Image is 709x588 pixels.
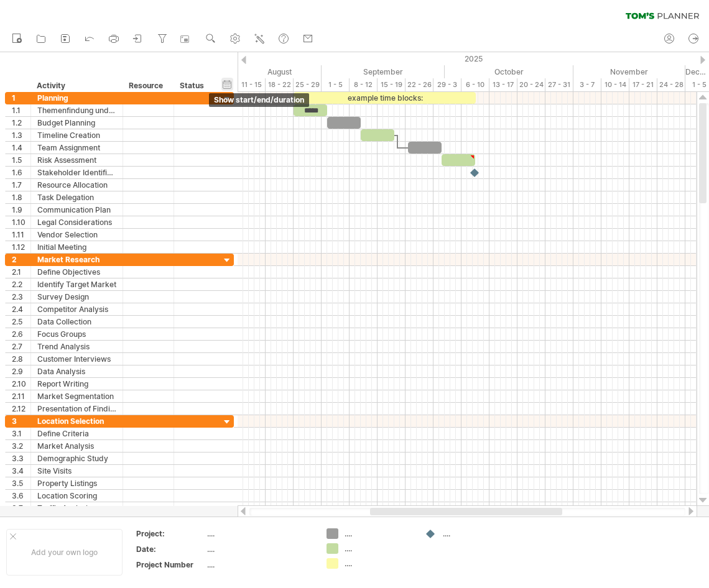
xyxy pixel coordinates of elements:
div: 3.7 [12,502,30,514]
div: 3.3 [12,452,30,464]
div: Customer Interviews [37,353,116,365]
div: 2.6 [12,328,30,340]
div: Demographic Study [37,452,116,464]
div: .... [207,544,312,554]
div: 2.1 [12,266,30,278]
div: 27 - 31 [545,78,573,91]
div: 2.8 [12,353,30,365]
div: Planning [37,92,116,104]
div: Communication Plan [37,204,116,216]
div: Data Analysis [37,365,116,377]
div: November 2025 [573,65,685,78]
div: Traffic Analysis [37,502,116,514]
div: 3.4 [12,465,30,477]
div: 2.9 [12,365,30,377]
div: .... [345,543,412,554]
div: Vendor Selection [37,229,116,241]
div: 3.6 [12,490,30,502]
div: Date: [136,544,205,554]
div: 17 - 21 [629,78,657,91]
div: October 2025 [445,65,573,78]
div: 1 - 5 [322,78,350,91]
div: 3.2 [12,440,30,452]
div: Add your own logo [6,529,123,576]
div: Themenfindung und Literaturrecherche [37,104,116,116]
div: 1.10 [12,216,30,228]
div: September 2025 [322,65,445,78]
div: 20 - 24 [517,78,545,91]
div: 1.9 [12,204,30,216]
div: Status [180,80,207,92]
div: 1.8 [12,191,30,203]
div: 2.11 [12,390,30,402]
div: Focus Groups [37,328,116,340]
div: 6 - 10 [461,78,489,91]
div: 2.4 [12,303,30,315]
div: Activity [37,80,116,92]
div: 1.6 [12,167,30,178]
div: Data Collection [37,316,116,328]
div: Team Assignment [37,142,116,154]
div: Resource Allocation [37,179,116,191]
div: Location Scoring [37,490,116,502]
div: Trend Analysis [37,341,116,352]
div: Stakeholder Identification [37,167,116,178]
div: Report Writing [37,378,116,390]
div: 13 - 17 [489,78,517,91]
div: 22 - 26 [405,78,433,91]
div: Property Listings [37,477,116,489]
div: 10 - 14 [601,78,629,91]
div: Initial Meeting [37,241,116,253]
div: 8 - 12 [350,78,378,91]
div: Project: [136,528,205,539]
div: 1.1 [12,104,30,116]
div: August 2025 [204,65,322,78]
div: 2.7 [12,341,30,352]
div: Task Delegation [37,191,116,203]
div: 2.2 [12,278,30,290]
div: Timeline Creation [37,129,116,141]
div: 3 [12,415,30,427]
div: 1.2 [12,117,30,129]
div: 25 - 29 [294,78,322,91]
div: 3 - 7 [573,78,601,91]
div: .... [345,528,412,539]
div: 24 - 28 [657,78,685,91]
div: 2.3 [12,291,30,303]
div: 1.4 [12,142,30,154]
div: 1.3 [12,129,30,141]
span: show start/end/duration [214,95,304,104]
div: Define Objectives [37,266,116,278]
div: 1 [12,92,30,104]
div: 2.10 [12,378,30,390]
div: 2.12 [12,403,30,415]
div: Budget Planning [37,117,116,129]
div: Resource [129,80,167,92]
div: 18 - 22 [266,78,294,91]
div: Presentation of Findings [37,403,116,415]
div: .... [443,528,511,539]
div: Market Analysis [37,440,116,452]
div: Survey Design [37,291,116,303]
div: 1.12 [12,241,30,253]
div: Legal Considerations [37,216,116,228]
div: Project Number [136,559,205,570]
div: .... [207,528,312,539]
div: Market Segmentation [37,390,116,402]
div: 1.5 [12,154,30,166]
div: Location Selection [37,415,116,427]
div: 15 - 19 [378,78,405,91]
div: Competitor Analysis [37,303,116,315]
div: 11 - 15 [238,78,266,91]
div: 1.7 [12,179,30,191]
div: Define Criteria [37,428,116,439]
div: 3.5 [12,477,30,489]
div: 3.1 [12,428,30,439]
div: Identify Target Market [37,278,116,290]
div: example time blocks: [294,92,476,104]
div: 2 [12,254,30,265]
div: 1.11 [12,229,30,241]
div: Site Visits [37,465,116,477]
div: .... [207,559,312,570]
div: 2.5 [12,316,30,328]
